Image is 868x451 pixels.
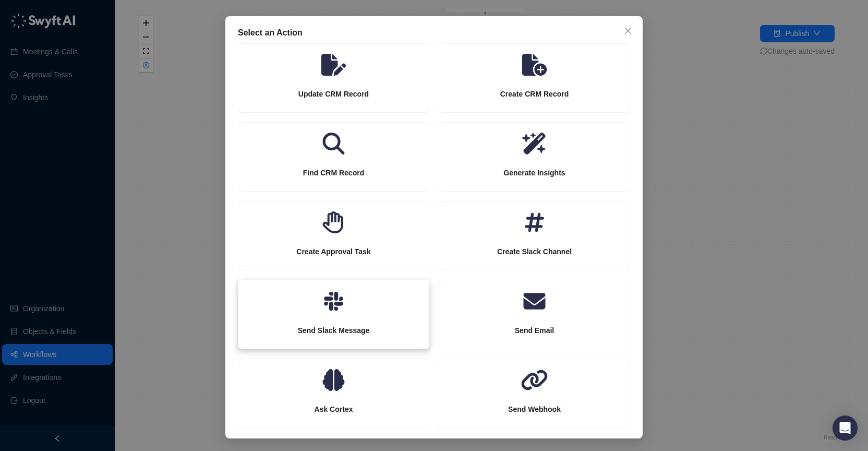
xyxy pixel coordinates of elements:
[303,169,364,177] strong: Find CRM Record
[497,247,572,256] strong: Create Slack Channel
[833,416,858,441] div: Open Intercom Messenger
[296,247,370,256] strong: Create Approval Task
[620,22,636,39] button: Close
[298,90,369,98] strong: Update CRM Record
[515,326,554,335] strong: Send Email
[503,169,565,177] strong: Generate Insights
[298,326,370,335] strong: Send Slack Message
[508,405,561,413] strong: Send Webhook
[500,90,569,98] strong: Create CRM Record
[315,405,353,413] strong: Ask Cortex
[624,27,632,35] span: close
[238,27,630,39] div: Select an Action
